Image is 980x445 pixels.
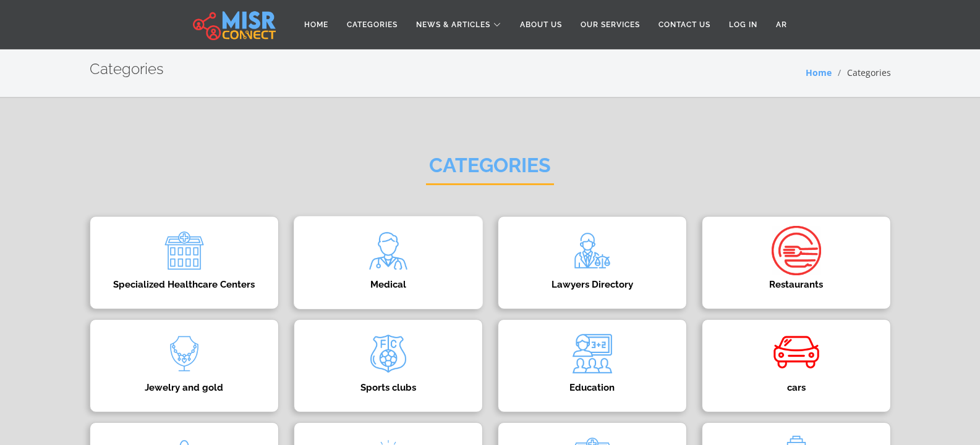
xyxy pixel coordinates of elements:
span: News & Articles [416,19,490,30]
a: AR [767,13,796,36]
a: Specialized Healthcare Centers [82,216,286,309]
a: Contact Us [649,13,720,36]
h4: Lawyers Directory [517,279,668,290]
a: Sports clubs [286,319,490,412]
li: Categories [832,66,891,79]
img: wk90P3a0oSt1z8M0TTcP.gif [772,329,821,378]
a: News & Articles [407,13,511,36]
a: Lawyers Directory [490,216,694,309]
a: Log in [720,13,767,36]
h4: Specialized Healthcare Centers [109,279,260,290]
h4: Medical [313,279,464,290]
img: raD5cjLJU6v6RhuxWSJh.png [568,226,617,275]
h4: Sports clubs [313,382,464,393]
img: ngYy9LS4RTXks1j5a4rs.png [568,329,617,378]
h4: Education [517,382,668,393]
h2: Categories [426,154,554,185]
img: jXxomqflUIMFo32sFYfN.png [364,329,413,378]
img: Y7cyTjSJwvbnVhRuEY4s.png [160,329,209,378]
a: cars [694,319,898,412]
a: Medical [286,216,490,309]
h4: Jewelry and gold [109,382,260,393]
img: ocughcmPjrl8PQORMwSi.png [160,226,209,275]
img: main.misr_connect [193,9,276,40]
a: About Us [511,13,571,36]
a: Education [490,319,694,412]
h2: Categories [90,60,164,78]
a: Jewelry and gold [82,319,286,412]
img: xxDvte2rACURW4jjEBBw.png [364,226,413,275]
a: Restaurants [694,216,898,309]
a: Home [295,13,338,36]
h4: cars [721,382,872,393]
h4: Restaurants [721,279,872,290]
a: Home [806,67,832,78]
a: Our Services [571,13,649,36]
img: ikcDgTJSoSS2jJF2BPtA.png [772,226,821,275]
a: Categories [338,13,407,36]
